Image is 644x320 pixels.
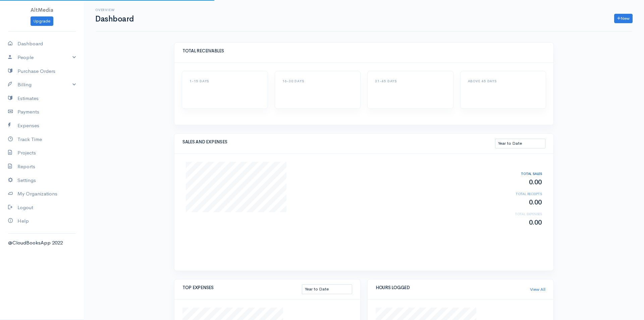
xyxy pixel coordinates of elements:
h5: SALES AND EXPENSES [182,140,495,144]
h2: 0.00 [488,199,542,206]
h5: TOTAL RECEIVABLES [182,49,545,53]
h6: Overview [95,8,134,12]
h6: TOTAL EXPENSES [488,212,542,216]
div: @CloudBooksApp 2022 [8,239,76,247]
span: AltMedia [31,7,53,13]
h6: 16-30 DAYS [282,79,353,83]
h5: TOP EXPENSES [182,285,302,290]
h2: 0.00 [488,219,542,226]
h6: TOTAL SALES [488,172,542,176]
h5: HOURS LOGGED [376,285,530,290]
h6: 1-15 DAYS [190,79,260,83]
a: New [614,14,633,24]
h6: TOTAL RECEIPTS [488,192,542,196]
h1: Dashboard [95,15,134,23]
h6: ABOVE 45 DAYS [468,79,539,83]
a: Upgrade [31,16,53,26]
h2: 0.00 [488,179,542,186]
a: View All [530,286,545,293]
h6: 31-45 DAYS [375,79,446,83]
